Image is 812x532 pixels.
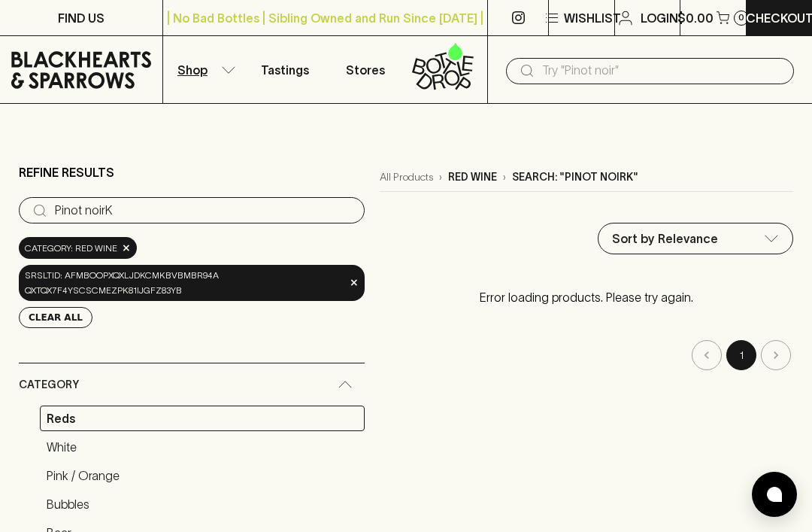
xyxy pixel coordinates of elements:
a: Tastings [244,36,326,103]
a: White [40,434,365,460]
p: Tastings [261,61,309,79]
p: Stores [346,61,385,79]
p: 0 [738,14,744,22]
p: › [439,169,442,185]
p: › [503,169,506,185]
p: Sort by Relevance [612,230,718,248]
span: srsltid: AfmBOopxqxlJdKcmKbvBMbR94a QXtQX7F4ySCsCMeZpK81IjGFz83yb [25,268,345,298]
p: red wine [448,169,497,185]
img: bubble-icon [767,487,782,502]
p: FIND US [58,9,105,27]
button: Shop [163,36,244,103]
nav: pagination navigation [380,340,793,370]
p: Search: "Pinot noirK" [512,169,638,185]
span: × [350,275,359,290]
span: × [122,240,131,256]
p: Error loading products. Please try again. [380,273,793,321]
a: Stores [326,36,407,103]
a: Pink / Orange [40,463,365,488]
p: Refine Results [19,163,114,181]
p: Shop [177,61,208,79]
input: Try "Pinot noir" [542,59,782,83]
p: Login [641,9,678,27]
a: Bubbles [40,491,365,517]
div: Sort by Relevance [598,223,792,254]
button: page 1 [726,340,756,370]
div: Category [19,363,365,406]
p: Wishlist [564,9,621,27]
p: $0.00 [677,9,714,27]
span: Category: red wine [25,241,117,256]
span: Category [19,375,79,394]
button: Clear All [19,307,92,328]
a: All Products [380,169,433,185]
a: Reds [40,406,365,431]
input: Try “Pinot noir” [55,199,353,223]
